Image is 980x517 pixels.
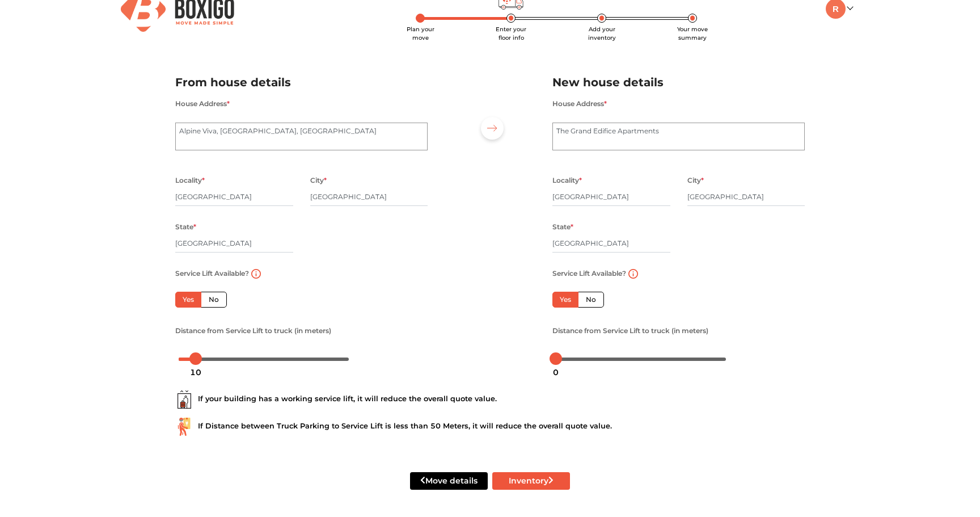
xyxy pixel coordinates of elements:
label: Locality [552,173,582,188]
label: Distance from Service Lift to truck (in meters) [175,323,331,338]
span: Your move summary [677,26,708,41]
label: City [310,173,327,188]
label: House Address [552,96,607,111]
div: 0 [548,363,563,382]
button: Inventory [492,472,570,490]
label: Yes [552,292,578,308]
h2: From house details [175,73,428,92]
textarea: Alpine Viva, [GEOGRAPHIC_DATA], [GEOGRAPHIC_DATA] [175,123,428,151]
div: 10 [185,363,206,382]
span: Add your inventory [588,26,616,41]
img: ... [175,418,193,436]
label: No [201,292,227,308]
div: If your building has a working service lift, it will reduce the overall quote value. [175,390,805,409]
label: State [552,220,573,234]
label: City [687,173,704,188]
label: Service Lift Available? [175,266,249,281]
label: State [175,220,196,234]
label: Locality [175,173,205,188]
label: Service Lift Available? [552,266,626,281]
h2: New house details [552,73,805,92]
div: If Distance between Truck Parking to Service Lift is less than 50 Meters, it will reduce the over... [175,418,805,436]
label: No [578,292,604,308]
button: Move details [410,472,488,490]
textarea: The Grand Edifice Apartments [552,123,805,151]
label: Yes [175,292,201,308]
img: ... [175,390,193,409]
label: Distance from Service Lift to truck (in meters) [552,323,708,338]
span: Enter your floor info [496,26,526,41]
span: Plan your move [407,26,434,41]
label: House Address [175,96,230,111]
